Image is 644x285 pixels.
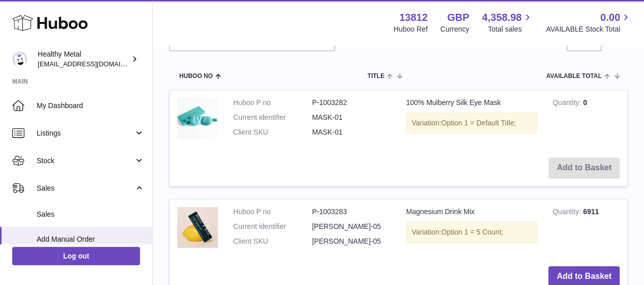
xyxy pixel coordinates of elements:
img: Magnesium Drink Mix [177,207,218,248]
div: Variation: [406,113,538,134]
dd: P-1003282 [312,98,391,108]
span: Option 1 = 5 Count; [441,228,503,236]
strong: Quantity [552,98,583,109]
dt: Huboo P no [233,98,312,108]
dt: Client SKU [233,237,312,246]
dd: P-1003283 [312,207,391,217]
span: Total sales [488,24,533,34]
span: Sales [37,184,134,193]
span: My Dashboard [37,101,145,111]
span: Title [368,73,384,80]
dt: Client SKU [233,127,312,137]
span: Add Manual Order [37,235,145,244]
td: 6911 [545,199,627,259]
td: Magnesium Drink Mix [399,199,545,259]
span: Huboo no [179,73,213,80]
dd: MASK-01 [312,127,391,137]
span: 4,358.98 [482,11,522,24]
div: Currency [440,24,469,34]
dt: Current identifier [233,113,312,122]
span: Sales [37,210,145,219]
img: internalAdmin-13812@internal.huboo.com [12,51,27,67]
span: AVAILABLE Total [546,73,602,80]
span: Listings [37,128,134,138]
a: 4,358.98 Total sales [482,11,534,34]
dd: [PERSON_NAME]-05 [312,237,391,246]
span: AVAILABLE Stock Total [546,24,632,34]
strong: Quantity [552,208,583,218]
span: Option 1 = Default Title; [441,119,516,127]
span: 0.00 [600,11,620,24]
dd: [PERSON_NAME]-05 [312,222,391,231]
div: Healthy Metal [38,49,129,69]
td: 0 [545,90,627,150]
a: 0.00 AVAILABLE Stock Total [546,11,632,34]
span: Stock [37,156,134,166]
strong: GBP [447,11,469,24]
span: [EMAIL_ADDRESS][DOMAIN_NAME] [38,60,150,68]
a: Log out [12,247,140,265]
dt: Huboo P no [233,207,312,217]
img: 100% Mulberry Silk Eye Mask [177,98,218,139]
strong: 13812 [399,11,428,24]
div: Huboo Ref [394,24,428,34]
dd: MASK-01 [312,113,391,122]
div: Variation: [406,222,538,243]
dt: Current identifier [233,222,312,231]
td: 100% Mulberry Silk Eye Mask [399,90,545,150]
